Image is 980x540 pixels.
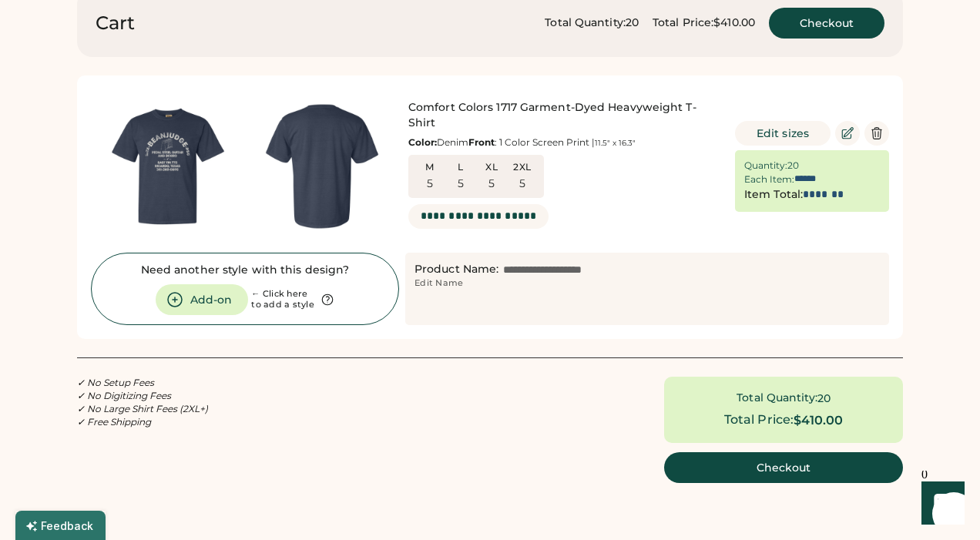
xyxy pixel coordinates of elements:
[77,416,151,428] em: ✓ Free Shipping
[907,471,973,537] iframe: Front Chat
[713,15,755,31] div: $410.00
[77,390,171,401] em: ✓ No Digitizing Fees
[414,262,498,277] div: Product Name:
[835,121,860,146] button: Edit Product
[458,176,464,192] div: 5
[479,161,504,173] div: XL
[519,176,525,192] div: 5
[448,161,473,173] div: L
[744,159,787,172] div: Quantity:
[141,263,350,278] div: Need another style with this design?
[468,136,495,148] strong: Front
[653,15,713,31] div: Total Price:
[251,289,314,310] div: ← Click here to add a style
[626,15,639,31] div: 20
[77,403,208,414] em: ✓ No Large Shirt Fees (2XL+)
[510,161,535,173] div: 2XL
[408,136,721,149] div: Denim : 1 Color Screen Print |
[664,452,903,483] button: Checkout
[724,411,794,429] div: Total Price:
[744,173,794,186] div: Each Item:
[91,89,245,243] img: generate-image
[595,138,636,148] font: 11.5" x 16.3"
[744,187,803,203] div: Item Total:
[735,121,831,146] button: Edit sizes
[488,176,495,192] div: 5
[864,121,889,146] button: Delete
[156,284,248,315] button: Add-on
[817,392,831,405] div: 20
[414,277,463,290] div: Edit Name
[794,413,843,428] div: $410.00
[96,11,135,35] div: Cart
[769,8,884,39] button: Checkout
[418,161,442,173] div: M
[245,89,399,243] img: generate-image
[408,100,721,131] div: Comfort Colors 1717 Garment-Dyed Heavyweight T-Shirt
[787,159,799,172] div: 20
[408,136,437,148] strong: Color:
[77,377,154,388] em: ✓ No Setup Fees
[737,391,817,406] div: Total Quantity:
[545,15,626,31] div: Total Quantity:
[427,176,433,192] div: 5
